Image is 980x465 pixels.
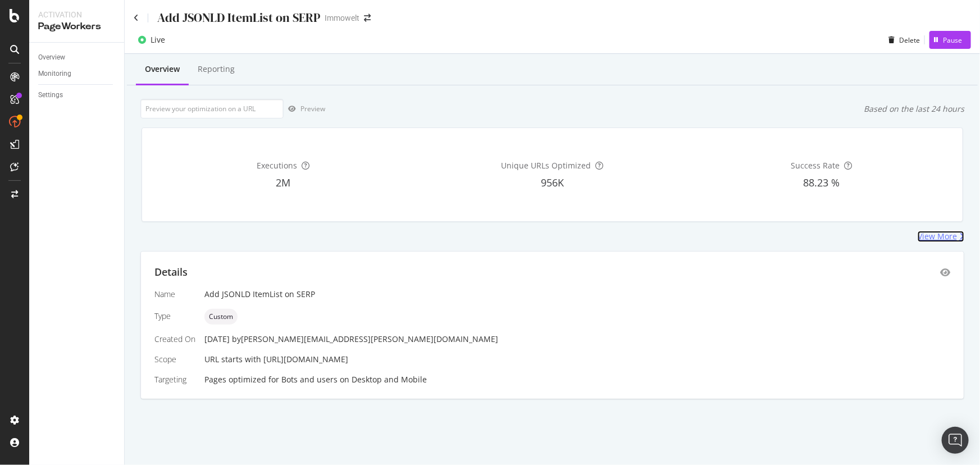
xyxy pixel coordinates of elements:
[276,176,291,189] span: 2M
[145,63,180,75] div: Overview
[791,160,840,171] span: Success Rate
[204,289,950,300] div: Add JSONLD ItemList on SERP
[325,12,359,24] div: Immowelt
[209,313,233,320] span: Custom
[154,374,195,385] div: Targeting
[940,268,950,277] div: eye
[300,104,325,113] div: Preview
[204,334,950,345] div: [DATE]
[154,354,195,365] div: Scope
[134,14,139,22] a: Click to go back
[942,427,969,454] div: Open Intercom Messenger
[154,311,195,322] div: Type
[943,35,962,45] div: Pause
[38,52,116,63] a: Overview
[154,289,195,300] div: Name
[140,99,284,118] input: Preview your optimization on a URL
[38,9,115,20] div: Activation
[204,354,348,364] span: URL starts with [URL][DOMAIN_NAME]
[38,20,115,33] div: PageWorkers
[281,374,338,385] div: Bots and users
[157,9,320,26] div: Add JSONLD ItemList on SERP
[154,334,195,345] div: Created On
[929,31,971,49] button: Pause
[884,31,920,49] button: Delete
[364,14,371,22] div: arrow-right-arrow-left
[502,160,591,171] span: Unique URLs Optimized
[918,231,964,242] a: View More
[204,309,238,325] div: neutral label
[151,34,165,45] div: Live
[38,89,116,101] a: Settings
[232,334,498,345] div: by [PERSON_NAME][EMAIL_ADDRESS][PERSON_NAME][DOMAIN_NAME]
[352,374,427,385] div: Desktop and Mobile
[198,63,235,75] div: Reporting
[38,68,116,80] a: Monitoring
[918,231,957,242] div: View More
[864,103,964,115] div: Based on the last 24 hours
[899,35,920,45] div: Delete
[803,176,840,189] span: 88.23 %
[204,374,950,385] div: Pages optimized for on
[154,265,188,280] div: Details
[541,176,564,189] span: 956K
[38,68,71,80] div: Monitoring
[38,89,63,101] div: Settings
[284,100,325,118] button: Preview
[38,52,65,63] div: Overview
[257,160,298,171] span: Executions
